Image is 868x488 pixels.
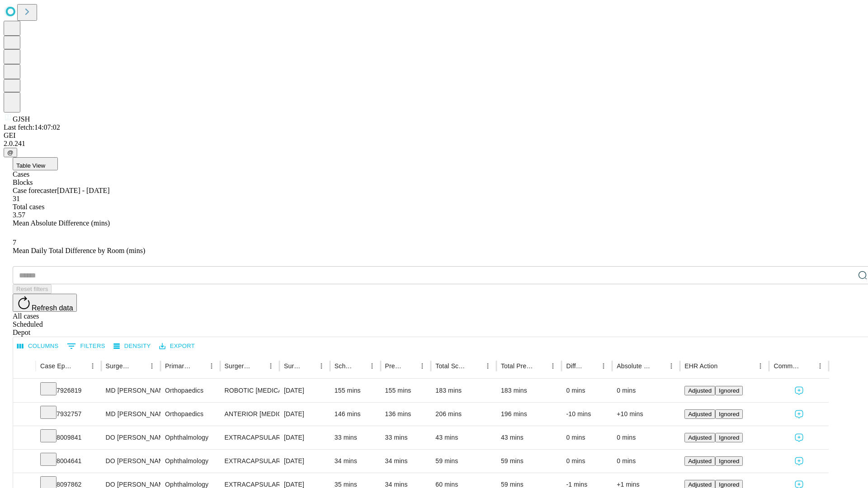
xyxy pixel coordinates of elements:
[18,383,31,399] button: Expand
[18,454,31,469] button: Expand
[40,426,97,449] div: 8009841
[15,339,61,353] button: Select columns
[617,450,675,473] div: 0 mins
[284,362,302,370] div: Surgery Date
[13,187,57,194] span: Case forecaster
[585,360,597,372] button: Sort
[165,450,215,473] div: Ophthalmology
[32,304,73,312] span: Refresh data
[435,379,492,402] div: 183 mins
[193,360,205,372] button: Sort
[4,131,864,140] div: GEI
[684,433,715,442] button: Adjusted
[284,426,325,449] div: [DATE]
[774,362,800,370] div: Comments
[13,239,16,246] span: 7
[814,360,826,372] button: Menu
[501,362,533,370] div: Total Predicted Duration
[688,411,712,418] span: Adjusted
[40,362,73,370] div: Case Epic Id
[205,360,218,372] button: Menu
[252,360,264,372] button: Sort
[4,123,60,131] span: Last fetch: 14:07:02
[719,458,739,465] span: Ignored
[366,360,378,372] button: Menu
[385,379,427,402] div: 155 mins
[435,362,468,370] div: Total Scheduled Duration
[335,362,352,370] div: Scheduled In Room Duration
[566,426,608,449] div: 0 mins
[688,387,712,394] span: Adjusted
[754,360,767,372] button: Menu
[13,157,58,170] button: Table View
[16,286,48,292] span: Reset filters
[688,481,712,488] span: Adjusted
[335,403,376,426] div: 146 mins
[416,360,429,372] button: Menu
[13,195,20,202] span: 31
[617,426,675,449] div: 0 mins
[165,403,215,426] div: Orthopaedics
[715,409,743,419] button: Ignored
[801,360,814,372] button: Sort
[106,379,156,402] div: MD [PERSON_NAME] [PERSON_NAME] Md
[665,360,678,372] button: Menu
[4,140,864,148] div: 2.0.241
[165,362,191,370] div: Primary Service
[165,426,215,449] div: Ophthalmology
[302,360,315,372] button: Sort
[335,379,376,402] div: 155 mins
[688,458,712,465] span: Adjusted
[225,450,275,473] div: EXTRACAPSULAR CATARACT REMOVAL WITH [MEDICAL_DATA]
[403,360,416,372] button: Sort
[435,403,492,426] div: 206 mins
[133,360,146,372] button: Sort
[719,434,739,441] span: Ignored
[719,387,739,394] span: Ignored
[684,362,717,370] div: EHR Action
[264,360,277,372] button: Menu
[40,379,97,402] div: 7926819
[547,360,559,372] button: Menu
[469,360,481,372] button: Sort
[18,430,31,446] button: Expand
[385,450,427,473] div: 34 mins
[16,162,45,169] span: Table View
[284,403,325,426] div: [DATE]
[74,360,86,372] button: Sort
[597,360,610,372] button: Menu
[684,409,715,419] button: Adjusted
[566,362,584,370] div: Difference
[481,360,494,372] button: Menu
[335,450,376,473] div: 34 mins
[501,450,557,473] div: 59 mins
[13,211,25,219] span: 3.57
[106,450,156,473] div: DO [PERSON_NAME]
[13,284,52,294] button: Reset filters
[335,426,376,449] div: 33 mins
[165,379,215,402] div: Orthopaedics
[715,433,743,442] button: Ignored
[715,456,743,466] button: Ignored
[385,426,427,449] div: 33 mins
[106,362,132,370] div: Surgeon Name
[501,403,557,426] div: 196 mins
[13,219,110,227] span: Mean Absolute Difference (mins)
[501,426,557,449] div: 43 mins
[719,411,739,418] span: Ignored
[4,148,17,157] button: @
[501,379,557,402] div: 183 mins
[225,362,251,370] div: Surgery Name
[617,403,675,426] div: +10 mins
[7,149,14,156] span: @
[40,450,97,473] div: 8004641
[146,360,158,372] button: Menu
[86,360,99,372] button: Menu
[13,203,44,211] span: Total cases
[385,403,427,426] div: 136 mins
[719,481,739,488] span: Ignored
[684,386,715,395] button: Adjusted
[13,247,145,254] span: Mean Daily Total Difference by Room (mins)
[284,379,325,402] div: [DATE]
[435,450,492,473] div: 59 mins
